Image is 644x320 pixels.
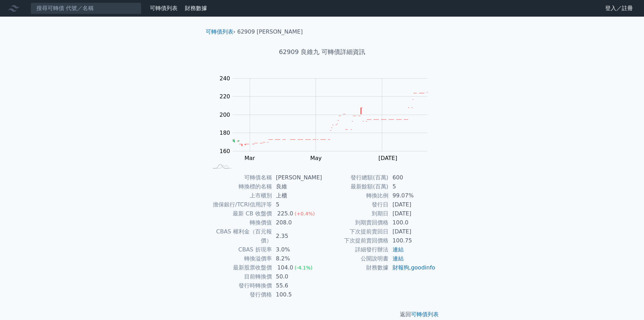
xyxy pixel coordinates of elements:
td: 轉換價值 [208,218,272,227]
p: 返回 [200,310,444,319]
h1: 62909 良維九 可轉債詳細資訊 [200,47,444,57]
td: 最新 CB 收盤價 [208,209,272,218]
g: Series [233,92,427,146]
td: 5 [272,200,322,209]
td: 發行價格 [208,290,272,299]
td: 600 [388,173,436,182]
td: 轉換標的名稱 [208,182,272,191]
td: [PERSON_NAME] [272,173,322,182]
tspan: 220 [220,93,230,100]
td: 下次提前賣回價格 [322,236,388,245]
td: 轉換比例 [322,191,388,200]
td: [DATE] [388,200,436,209]
td: [DATE] [388,209,436,218]
td: CBAS 權利金（百元報價） [208,227,272,245]
div: 225.0 [276,209,295,218]
td: 擔保銀行/TCRI信用評等 [208,200,272,209]
span: (-4.1%) [294,265,312,270]
td: 上櫃 [272,191,322,200]
a: 可轉債列表 [150,5,178,11]
a: goodinfo [411,264,435,271]
a: 登入／註冊 [600,3,638,14]
td: 轉換溢價率 [208,254,272,263]
td: [DATE] [388,227,436,236]
td: 財務數據 [322,263,388,272]
td: 3.0% [272,245,322,254]
g: Chart [216,75,438,176]
span: (+0.4%) [294,211,315,216]
tspan: Mar [244,155,255,161]
td: 100.0 [388,218,436,227]
li: › [206,28,235,36]
td: 發行時轉換價 [208,281,272,290]
td: 208.0 [272,218,322,227]
td: 發行日 [322,200,388,209]
tspan: 160 [220,148,230,154]
a: 財務數據 [185,5,207,11]
a: 可轉債列表 [206,28,233,35]
tspan: 180 [220,130,230,136]
td: 最新股票收盤價 [208,263,272,272]
td: 到期日 [322,209,388,218]
tspan: May [310,155,321,161]
a: 連結 [393,255,404,262]
td: 5 [388,182,436,191]
td: 99.07% [388,191,436,200]
td: 下次提前賣回日 [322,227,388,236]
div: 104.0 [276,263,295,272]
td: 公開說明書 [322,254,388,263]
td: 100.5 [272,290,322,299]
td: , [388,263,436,272]
td: 50.0 [272,272,322,281]
td: 8.2% [272,254,322,263]
td: 發行總額(百萬) [322,173,388,182]
td: 100.75 [388,236,436,245]
tspan: [DATE] [378,155,397,161]
input: 搜尋可轉債 代號／名稱 [31,2,141,14]
td: 良維 [272,182,322,191]
li: 62909 [PERSON_NAME] [237,28,303,36]
td: 到期賣回價格 [322,218,388,227]
tspan: 240 [220,75,230,82]
td: 可轉債名稱 [208,173,272,182]
a: 連結 [393,246,404,253]
a: 財報狗 [393,264,409,271]
td: 目前轉換價 [208,272,272,281]
a: 可轉債列表 [411,311,439,318]
td: CBAS 折現率 [208,245,272,254]
tspan: 200 [220,112,230,118]
td: 上市櫃別 [208,191,272,200]
td: 2.35 [272,227,322,245]
td: 最新餘額(百萬) [322,182,388,191]
td: 55.6 [272,281,322,290]
td: 詳細發行辦法 [322,245,388,254]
